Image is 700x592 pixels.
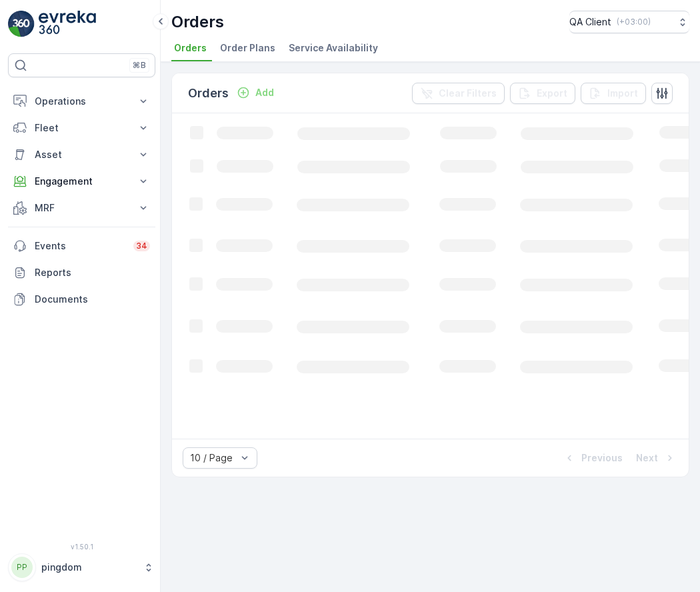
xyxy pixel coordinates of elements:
[35,175,129,188] p: Engagement
[412,83,505,104] button: Clear Filters
[35,121,129,135] p: Fleet
[41,561,137,574] p: pingdom
[8,141,155,168] button: Asset
[133,60,146,71] p: ⌘B
[636,451,658,465] p: Next
[35,201,129,215] p: MRF
[39,11,96,37] img: logo_light-DOdMpM7g.png
[289,41,378,55] span: Service Availability
[617,17,651,27] p: ( +03:00 )
[35,266,150,279] p: Reports
[510,83,575,104] button: Export
[569,11,689,33] button: QA Client(+03:00)
[8,11,35,37] img: logo
[35,148,129,161] p: Asset
[8,553,155,581] button: PPpingdom
[35,293,150,306] p: Documents
[8,88,155,115] button: Operations
[537,87,567,100] p: Export
[439,87,497,100] p: Clear Filters
[8,259,155,286] a: Reports
[581,451,623,465] p: Previous
[8,286,155,313] a: Documents
[581,83,646,104] button: Import
[35,95,129,108] p: Operations
[171,11,224,33] p: Orders
[8,543,155,551] span: v 1.50.1
[8,233,155,259] a: Events34
[231,85,279,101] button: Add
[635,450,678,466] button: Next
[220,41,275,55] span: Order Plans
[8,195,155,221] button: MRF
[11,557,33,578] div: PP
[255,86,274,99] p: Add
[136,241,147,251] p: 34
[174,41,207,55] span: Orders
[188,84,229,103] p: Orders
[8,115,155,141] button: Fleet
[561,450,624,466] button: Previous
[569,15,611,29] p: QA Client
[607,87,638,100] p: Import
[8,168,155,195] button: Engagement
[35,239,125,253] p: Events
